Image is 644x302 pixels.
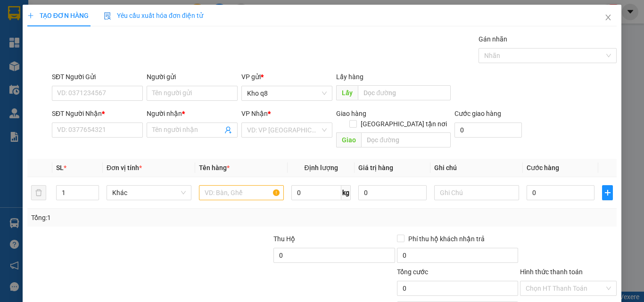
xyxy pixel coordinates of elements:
[341,185,351,200] span: kg
[107,164,142,171] span: Đơn vị tính
[147,108,238,119] div: Người nhận
[199,164,230,171] span: Tên hàng
[104,12,203,19] span: Yêu cầu xuất hóa đơn điện tử
[454,110,501,117] label: Cước giao hàng
[527,164,559,171] span: Cước hàng
[52,108,143,119] div: SĐT Người Nhận
[454,122,522,138] input: Cước giao hàng
[358,185,426,200] input: 0
[479,35,507,43] label: Gán nhãn
[336,85,358,100] span: Lấy
[405,234,488,244] span: Phí thu hộ khách nhận trả
[241,110,268,117] span: VP Nhận
[358,164,393,171] span: Giá trị hàng
[247,86,327,100] span: Kho q8
[358,85,451,100] input: Dọc đường
[434,185,519,200] input: Ghi Chú
[604,14,612,21] span: close
[336,73,363,81] span: Lấy hàng
[273,235,295,243] span: Thu Hộ
[112,186,186,200] span: Khác
[104,12,111,20] img: icon
[357,119,451,129] span: [GEOGRAPHIC_DATA] tận nơi
[304,164,338,171] span: Định lượng
[147,72,238,82] div: Người gửi
[52,72,143,82] div: SĐT Người Gửi
[520,268,583,276] label: Hình thức thanh toán
[31,185,46,200] button: delete
[595,5,621,31] button: Close
[336,110,366,117] span: Giao hàng
[602,185,613,200] button: plus
[31,212,249,223] div: Tổng: 1
[603,189,612,196] span: plus
[27,12,89,19] span: TẠO ĐƠN HÀNG
[336,132,361,147] span: Giao
[241,72,332,82] div: VP gửi
[224,126,232,134] span: user-add
[397,268,428,276] span: Tổng cước
[27,12,34,19] span: plus
[430,159,523,177] th: Ghi chú
[56,164,64,171] span: SL
[199,185,284,200] input: VD: Bàn, Ghế
[361,132,451,147] input: Dọc đường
